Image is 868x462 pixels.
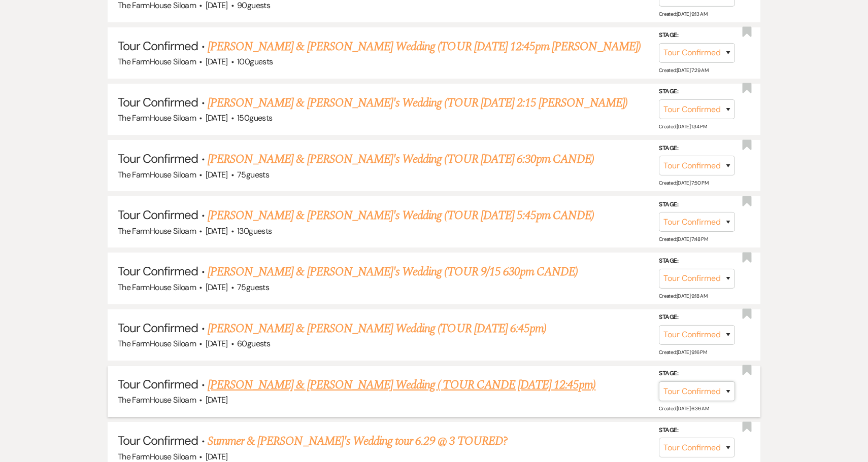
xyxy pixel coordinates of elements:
span: [DATE] [206,169,228,180]
a: [PERSON_NAME] & [PERSON_NAME] Wedding (TOUR [DATE] 6:45pm) [208,319,546,338]
a: [PERSON_NAME] & [PERSON_NAME] Wedding (TOUR [DATE] 12:45pm [PERSON_NAME]) [208,38,641,56]
span: Tour Confirmed [118,263,198,279]
span: Created: [DATE] 9:16 PM [659,349,707,356]
span: 75 guests [237,169,269,180]
label: Stage: [659,368,735,379]
label: Stage: [659,143,735,154]
span: Tour Confirmed [118,94,198,110]
label: Stage: [659,256,735,267]
span: The FarmHouse Siloam [118,56,196,67]
span: Created: [DATE] 7:48 PM [659,236,708,242]
span: Tour Confirmed [118,320,198,336]
a: [PERSON_NAME] & [PERSON_NAME]'s Wedding (TOUR [DATE] 2:15 [PERSON_NAME]) [208,94,627,112]
span: [DATE] [206,451,228,462]
span: [DATE] [206,113,228,123]
span: Created: [DATE] 7:50 PM [659,180,708,186]
span: The FarmHouse Siloam [118,395,196,405]
span: [DATE] [206,282,228,293]
label: Stage: [659,199,735,210]
label: Stage: [659,86,735,97]
span: Created: [DATE] 9:13 AM [659,11,707,17]
a: Summer & [PERSON_NAME]'s Wedding tour 6.29 @ 3 TOURED? [208,432,508,450]
span: 100 guests [237,56,273,67]
span: [DATE] [206,395,228,405]
span: The FarmHouse Siloam [118,226,196,236]
a: [PERSON_NAME] & [PERSON_NAME]'s Wedding (TOUR [DATE] 6:30pm CANDE) [208,150,594,168]
a: [PERSON_NAME] & [PERSON_NAME] Wedding ( TOUR CANDE [DATE] 12:45pm) [208,376,596,394]
span: 60 guests [237,338,270,349]
span: Tour Confirmed [118,38,198,54]
span: Created: [DATE] 6:36 AM [659,405,709,412]
span: Tour Confirmed [118,207,198,223]
span: 130 guests [237,226,272,236]
span: Created: [DATE] 9:18 AM [659,293,707,299]
span: The FarmHouse Siloam [118,338,196,349]
span: Created: [DATE] 1:34 PM [659,123,707,130]
label: Stage: [659,425,735,436]
span: The FarmHouse Siloam [118,169,196,180]
a: [PERSON_NAME] & [PERSON_NAME]'s Wedding (TOUR 9/15 630pm CANDE) [208,263,578,281]
a: [PERSON_NAME] & [PERSON_NAME]'s Wedding (TOUR [DATE] 5:45pm CANDE) [208,206,594,225]
span: Tour Confirmed [118,376,198,392]
label: Stage: [659,312,735,323]
span: [DATE] [206,56,228,67]
span: The FarmHouse Siloam [118,113,196,123]
label: Stage: [659,30,735,41]
span: 75 guests [237,282,269,293]
span: 150 guests [237,113,272,123]
span: [DATE] [206,338,228,349]
span: Created: [DATE] 7:29 AM [659,67,708,74]
span: The FarmHouse Siloam [118,451,196,462]
span: Tour Confirmed [118,151,198,166]
span: Tour Confirmed [118,433,198,448]
span: The FarmHouse Siloam [118,282,196,293]
span: [DATE] [206,226,228,236]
